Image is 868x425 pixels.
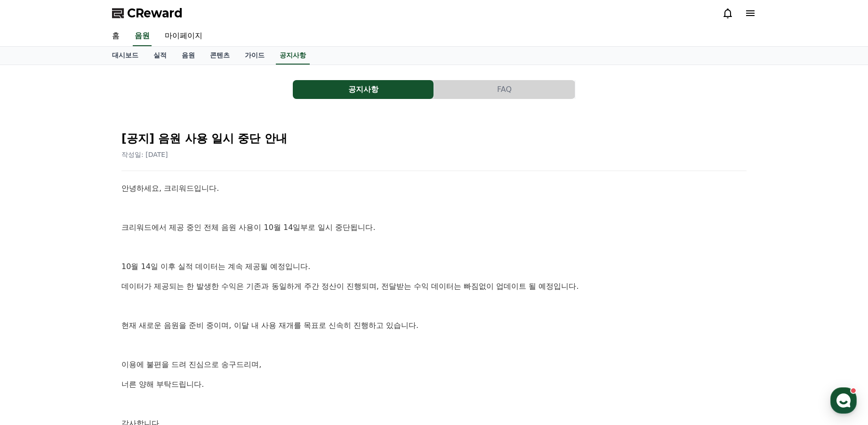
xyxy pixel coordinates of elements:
[276,47,310,65] a: 공지사항
[157,26,210,46] a: 마이페이지
[174,47,202,65] a: 음원
[121,131,747,146] h2: [공지] 음원 사용 일시 중단 안내
[202,47,237,65] a: 콘텐츠
[434,80,575,99] button: FAQ
[121,280,747,293] p: 데이터가 제공되는 한 발생한 수익은 기존과 동일하게 주간 정산이 진행되며, 전달받는 수익 데이터는 빠짐없이 업데이트 될 예정입니다.
[146,47,174,65] a: 실적
[121,221,747,234] p: 크리워드에서 제공 중인 전체 음원 사용이 10월 14일부로 일시 중단됩니다.
[121,359,747,371] p: 이용에 불편을 드려 진심으로 송구드리며,
[104,47,146,65] a: 대시보드
[127,6,183,21] span: CReward
[293,80,434,99] button: 공지사항
[112,6,183,21] a: CReward
[434,80,575,99] a: FAQ
[104,26,127,46] a: 홈
[121,151,168,158] span: 작성일: [DATE]
[293,80,434,99] a: 공지사항
[121,378,747,391] p: 너른 양해 부탁드립니다.
[121,261,747,273] p: 10월 14일 이후 실적 데이터는 계속 제공될 예정입니다.
[133,26,152,46] a: 음원
[121,319,747,332] p: 현재 새로운 음원을 준비 중이며, 이달 내 사용 재개를 목표로 신속히 진행하고 있습니다.
[237,47,272,65] a: 가이드
[121,182,747,195] p: 안녕하세요, 크리워드입니다.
